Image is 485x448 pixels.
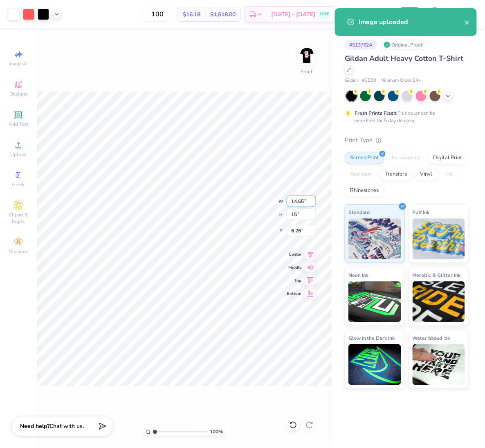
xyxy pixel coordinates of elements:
button: close [465,17,470,27]
span: Puff Ink [413,208,430,216]
img: Neon Ink [348,281,401,322]
span: $1,618.00 [210,10,236,19]
strong: Fresh Prints Flash: [355,110,398,116]
div: Digital Print [428,152,468,164]
div: Transfers [380,168,413,181]
div: Rhinestones [345,185,384,197]
span: Water based Ink [413,334,450,342]
img: Water based Ink [413,344,465,385]
div: Image uploaded [359,17,465,27]
input: Untitled Design [352,6,392,22]
span: Minimum Order: 24 + [381,77,422,84]
span: Glow in the Dark Ink [348,334,395,342]
img: Metallic & Glitter Ink [413,281,465,322]
span: Middle [287,265,301,270]
div: Screen Print [345,152,384,164]
div: Print Type [345,136,469,145]
span: Designs [9,91,27,97]
input: – – [141,7,173,22]
span: Gildan Adult Heavy Cotton T-Shirt [345,53,464,63]
span: Bottom [287,291,301,296]
div: Embroidery [387,152,426,164]
span: Top [287,278,301,283]
span: 100 % [210,428,223,436]
span: FREE [320,11,329,17]
span: # G500 [362,77,377,84]
span: Add Text [9,121,28,127]
strong: Need help? [20,423,49,430]
div: # 513762A [345,40,377,50]
div: Front [301,68,313,75]
span: Gildan [345,77,358,84]
div: Original Proof [382,40,427,50]
div: Vinyl [415,168,438,181]
span: [DATE] - [DATE] [271,10,315,19]
span: Center [287,252,301,257]
span: Image AI [9,60,28,67]
span: Greek [12,181,25,188]
span: Clipart & logos [4,212,33,225]
img: Glow in the Dark Ink [348,344,401,385]
img: Puff Ink [413,218,465,259]
div: Applique [345,168,377,181]
img: Front [299,47,315,64]
span: Upload [10,151,27,158]
span: Metallic & Glitter Ink [413,271,461,279]
span: Chat with us. [49,423,84,430]
span: Standard [348,208,370,216]
span: Decorate [9,248,28,255]
div: This color can be expedited for 5 day delivery. [355,109,455,124]
span: Neon Ink [348,271,368,279]
div: Foil [440,168,460,181]
img: Standard [348,218,401,259]
span: $16.18 [183,10,200,19]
